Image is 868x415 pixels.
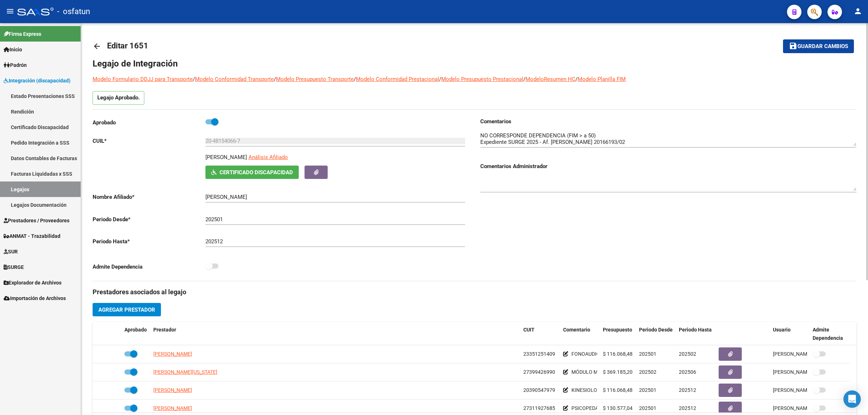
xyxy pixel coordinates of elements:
span: $ 116.068,48 [603,387,633,393]
span: Explorador de Archivos [4,279,61,287]
button: Certificado Discapacidad [205,166,299,179]
datatable-header-cell: Periodo Hasta [676,322,716,346]
span: SUR [4,248,18,256]
span: 202512 [679,405,696,411]
span: [PERSON_NAME] [153,405,192,411]
span: KINESIOLOGÍA 2 VECES POR SEMANA 01 - 12 2025 [571,387,687,393]
span: Firma Express [4,30,41,38]
span: 202502 [679,351,696,357]
span: 202501 [639,351,656,357]
span: 27311927685 [523,405,555,411]
span: Comentario [563,327,590,333]
span: $ 369.185,20 [603,369,633,375]
h1: Legajo de Integración [93,58,856,69]
span: Importación de Archivos [4,294,66,302]
span: FONOAUDIOLOGÍA 2 VECES POR SEMANA 01 - 12 2025 [571,351,697,357]
span: 27399426990 [523,369,555,375]
p: Admite Dependencia [93,263,205,271]
mat-icon: arrow_back [93,42,101,51]
p: Periodo Desde [93,215,205,223]
h3: Prestadores asociados al legajo [93,287,856,297]
span: Integración (discapacidad) [4,77,71,85]
datatable-header-cell: Comentario [560,322,600,346]
p: Periodo Hasta [93,238,205,245]
h3: Comentarios [480,117,856,125]
span: 23351251409 [523,351,555,357]
datatable-header-cell: Admite Dependencia [810,322,850,346]
span: 202501 [639,387,656,393]
a: Modelo Conformidad Prestacional [356,76,439,82]
span: Guardar cambios [797,43,848,50]
mat-icon: save [789,42,797,50]
a: ModeloResumen HC [526,76,575,82]
span: [PERSON_NAME] [DATE] [773,369,830,375]
span: Prestadores / Proveedores [4,217,69,224]
span: [PERSON_NAME] [DATE] [773,387,830,393]
button: Guardar cambios [783,39,854,53]
p: Legajo Aprobado. [93,91,144,105]
span: Padrón [4,61,27,69]
button: Agregar Prestador [93,303,161,316]
span: Agregar Prestador [98,307,155,313]
a: Modelo Formulario DDJJ para Transporte [93,76,193,82]
span: Aprobado [124,327,147,333]
span: Prestador [153,327,176,333]
span: CUIT [523,327,535,333]
span: 202502 [639,369,656,375]
p: CUIL [93,137,205,145]
span: - osfatun [57,4,90,20]
p: Aprobado [93,119,205,127]
datatable-header-cell: Presupuesto [600,322,636,346]
span: Análisis Afiliado [248,154,288,161]
datatable-header-cell: Usuario [770,322,810,346]
mat-icon: menu [6,7,14,16]
span: Admite Dependencia [813,327,843,341]
datatable-header-cell: Aprobado [122,322,150,346]
span: SURGE [4,263,24,271]
span: [PERSON_NAME] [153,387,192,393]
span: 20390547979 [523,387,555,393]
span: Editar 1651 [107,41,148,50]
span: $ 116.068,48 [603,351,633,357]
div: Open Intercom Messenger [843,390,861,408]
span: 202501 [639,405,656,411]
a: Modelo Planilla FIM [578,76,626,82]
a: Modelo Presupuesto Transporte [276,76,354,82]
a: Modelo Conformidad Transporte [195,76,274,82]
span: Presupuesto [603,327,632,333]
h3: Comentarios Administrador [480,162,856,170]
a: Modelo Presupuesto Prestacional [441,76,523,82]
span: Periodo Hasta [679,327,712,333]
span: MÓDULO MAESTRA DE APOYO 02 - 12 2025 [571,369,670,375]
span: 202506 [679,369,696,375]
span: $ 130.577,04 [603,405,633,411]
span: 202512 [679,387,696,393]
datatable-header-cell: Prestador [150,322,520,346]
p: [PERSON_NAME] [205,153,247,161]
span: [PERSON_NAME] [153,351,192,357]
span: Inicio [4,46,22,54]
span: [PERSON_NAME] [DATE] [773,351,830,357]
span: Certificado Discapacidad [220,169,293,176]
datatable-header-cell: Periodo Desde [636,322,676,346]
span: [PERSON_NAME] [DATE] [773,405,830,411]
p: Nombre Afiliado [93,193,205,201]
span: [PERSON_NAME][US_STATE] [153,369,217,375]
span: PSICOPEDAGOGÍA 2 VECES POR SEMANA 01 - 12 2028 [571,405,696,411]
datatable-header-cell: CUIT [520,322,560,346]
span: Periodo Desde [639,327,673,333]
span: Usuario [773,327,791,333]
mat-icon: person [854,7,862,16]
span: ANMAT - Trazabilidad [4,232,60,240]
